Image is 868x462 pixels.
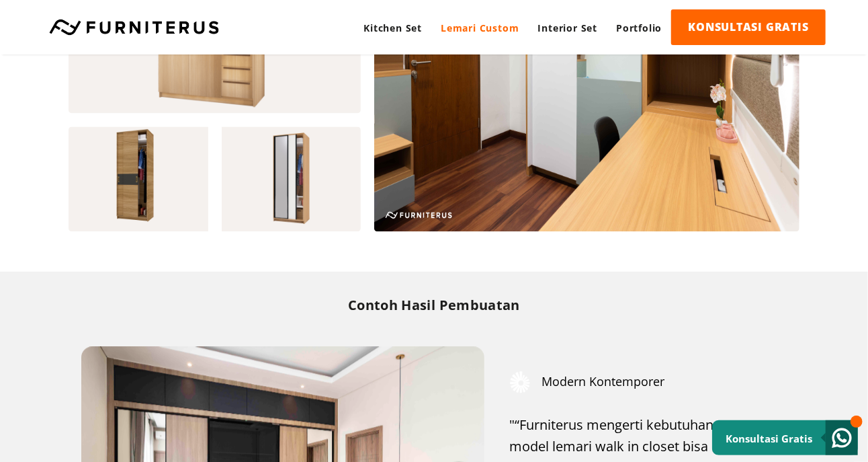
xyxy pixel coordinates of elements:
a: Interior Set [529,9,607,46]
div: Modern Kontemporer [509,371,787,393]
h2: Contoh Hasil Pembuatan [69,296,799,314]
a: KONSULTASI GRATIS [671,9,826,45]
small: Konsultasi Gratis [726,432,812,445]
img: lemari-02.png [69,126,215,231]
a: Kitchen Set [354,9,431,46]
img: lemari-03.png [215,126,361,231]
a: Lemari Custom [431,9,528,46]
a: Konsultasi Gratis [712,420,858,455]
a: Portfolio [607,9,671,46]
